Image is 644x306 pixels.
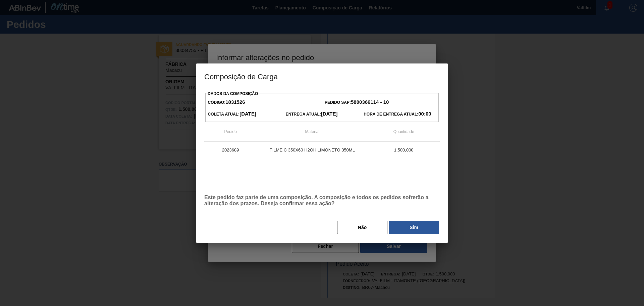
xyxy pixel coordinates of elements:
strong: [DATE] [239,111,256,117]
span: Quantidade [393,129,414,134]
span: Entrega Atual: [286,112,338,117]
span: Pedido [224,129,236,134]
span: Hora de Entrega Atual: [364,112,431,117]
h3: Composição de Carga [196,63,448,89]
strong: 5800366114 - 10 [351,99,389,105]
td: 1.500,000 [368,142,440,159]
span: Coleta Atual: [208,112,256,117]
button: Não [337,221,387,234]
span: Pedido SAP: [325,100,389,105]
label: Dados da Composição [208,91,258,96]
strong: 1831526 [225,99,245,105]
strong: 00:00 [418,111,431,117]
button: Sim [389,221,439,234]
td: 2023689 [204,142,257,159]
span: Material [305,129,320,134]
p: Este pedido faz parte de uma composição. A composição e todos os pedidos sofrerão a alteração dos... [204,194,440,207]
td: FILME C 350X60 H2OH LIMONETO 350ML [257,142,368,159]
strong: [DATE] [321,111,338,117]
span: Código: [208,100,245,105]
